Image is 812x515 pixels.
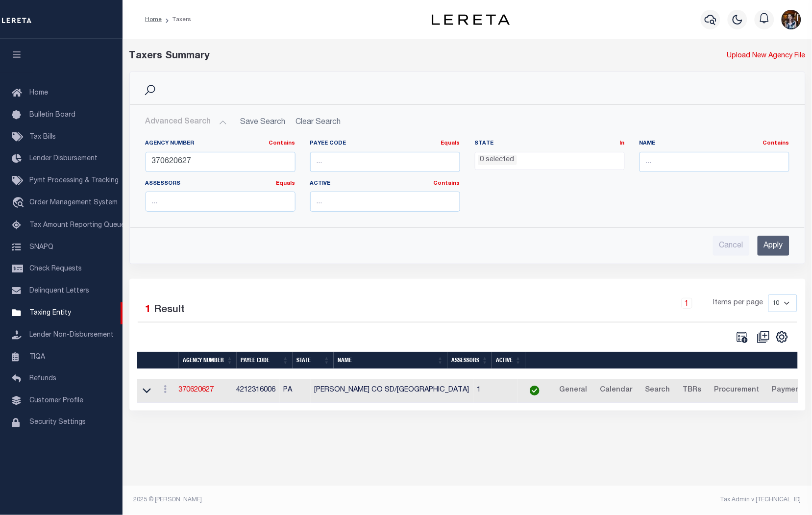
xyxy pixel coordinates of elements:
input: ... [640,152,789,172]
span: TIQA [29,353,45,360]
span: 1 [146,305,151,315]
span: Lender Non-Disbursement [29,332,114,339]
a: 370620627 [179,387,214,393]
span: Check Requests [29,266,82,272]
div: Tax Admin v.[TECHNICAL_ID] [475,495,801,504]
th: Active: activate to sort column ascending [492,352,525,369]
label: Assessors [146,180,295,188]
a: Procurement [710,383,764,398]
label: Name [640,140,789,148]
span: Order Management System [29,199,118,206]
a: General [555,383,592,398]
th: Agency Number: activate to sort column ascending [179,352,237,369]
a: Calendar [596,383,637,398]
span: Tax Amount Reporting Queue [29,222,125,229]
label: Active [310,180,460,188]
a: Search [641,383,675,398]
a: Upload New Agency File [727,51,806,62]
a: TBRs [679,383,706,398]
input: ... [310,152,460,172]
span: Refunds [29,375,56,382]
input: ... [310,192,460,212]
span: Customer Profile [29,397,83,404]
button: Advanced Search [146,113,227,132]
th: Assessors: activate to sort column ascending [447,352,492,369]
a: In [620,141,625,146]
a: Home [145,17,162,23]
a: Equals [441,141,460,146]
span: SNAPQ [29,244,53,250]
td: 4212316006 [233,379,280,403]
input: ... [146,152,295,172]
label: Result [154,302,185,318]
a: Contains [763,141,789,146]
a: Payments [768,383,812,398]
img: check-icon-green.svg [530,386,540,395]
td: PA [280,379,311,403]
i: travel_explore [12,197,27,210]
td: [PERSON_NAME] CO SD/[GEOGRAPHIC_DATA] [311,379,473,403]
input: Cancel [713,236,750,256]
span: Bulletin Board [29,112,75,119]
label: Payee Code [310,140,460,148]
span: Items per page [714,298,763,309]
label: State [475,140,625,148]
a: Contains [434,181,460,186]
div: 2025 © [PERSON_NAME]. [126,495,468,504]
div: Taxers Summary [129,49,633,64]
span: Delinquent Letters [29,288,89,294]
span: Taxing Entity [29,310,71,317]
a: Equals [276,181,295,186]
li: 0 selected [478,155,517,166]
a: 1 [682,298,692,309]
span: Security Settings [29,419,86,426]
span: Lender Disbursement [29,155,98,162]
img: logo-dark.svg [432,14,510,25]
a: Contains [269,141,295,146]
th: State: activate to sort column ascending [293,352,334,369]
th: Name: activate to sort column ascending [334,352,447,369]
th: Payee Code: activate to sort column ascending [237,352,293,369]
input: ... [146,192,295,212]
td: 1 [473,379,518,403]
li: Taxers [162,15,191,24]
span: Tax Bills [29,134,56,141]
label: Agency Number [146,140,295,148]
span: Pymt Processing & Tracking [29,177,119,184]
input: Apply [758,236,789,256]
span: Home [29,90,48,97]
